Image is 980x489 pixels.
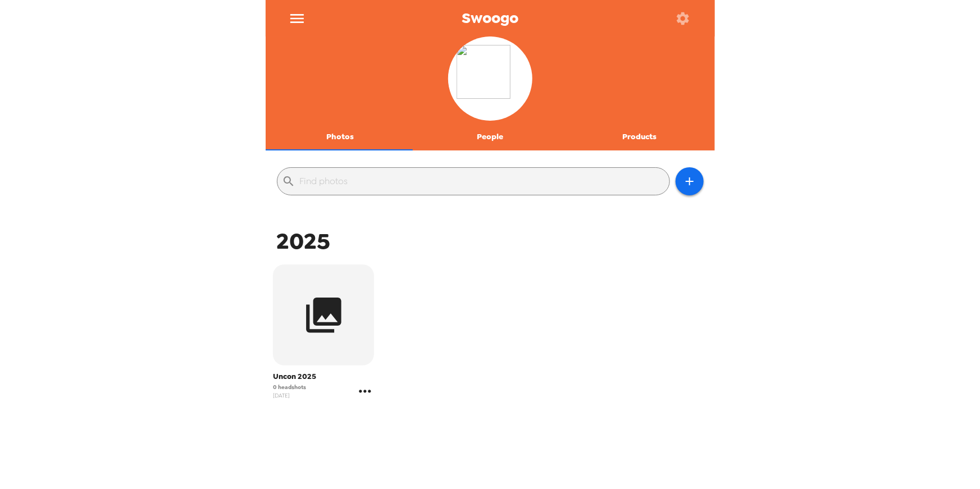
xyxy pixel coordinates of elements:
[266,124,416,150] button: Photos
[273,391,306,400] span: [DATE]
[356,382,374,400] button: gallery menu
[457,45,524,112] img: org logo
[277,226,331,256] span: 2025
[462,11,518,26] span: Swoogo
[273,371,374,382] span: Uncon 2025
[273,383,306,391] span: 0 headshots
[565,124,715,150] button: Products
[415,124,565,150] button: People
[300,172,665,190] input: Find photos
